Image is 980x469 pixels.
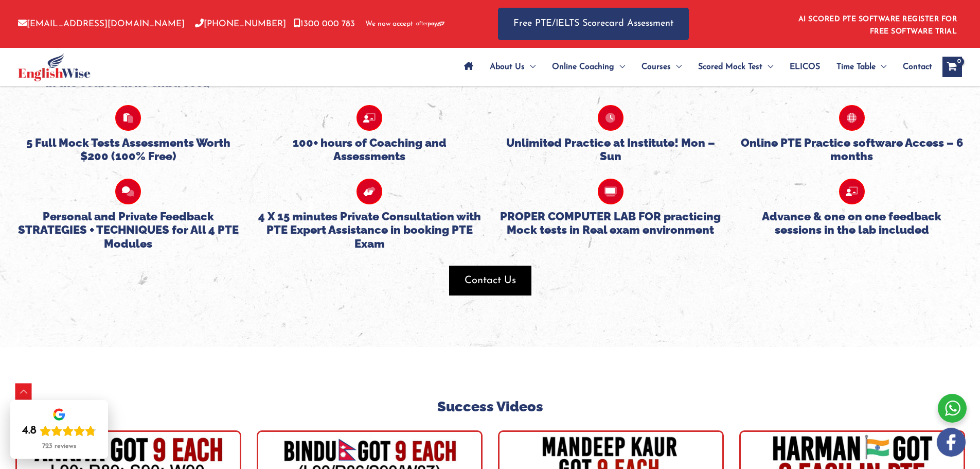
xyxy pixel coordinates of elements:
a: Free PTE/IELTS Scorecard Assessment [498,8,689,40]
span: Menu Toggle [614,49,625,85]
span: Time Table [836,49,876,85]
span: About Us [490,49,525,85]
a: CoursesMenu Toggle [633,49,690,85]
span: Scored Mock Test [698,49,762,85]
h4: Success Videos [8,398,972,415]
a: Contact [895,49,932,85]
span: Menu Toggle [671,49,682,85]
span: ELICOS [790,49,820,85]
a: Online CoachingMenu Toggle [544,49,633,85]
div: Rating: 4.8 out of 5 [22,424,96,438]
a: ELICOS [781,49,828,85]
span: Online Coaching [552,49,614,85]
h5: Unlimited Practice at Institute! Mon – Sun [498,136,724,163]
h5: 5 Full Mock Tests Assessments Worth $200 (100% Free) [15,136,241,163]
h5: PROPER COMPUTER LAB FOR practicing Mock tests in Real exam environment [498,210,724,237]
div: 4.8 [22,424,37,438]
span: Menu Toggle [525,49,536,85]
aside: Header Widget 1 [792,7,962,41]
a: 1300 000 783 [294,20,355,28]
span: Menu Toggle [762,49,773,85]
h5: Personal and Private Feedback STRATEGIES + TECHNIQUES for All 4 PTE Modules [15,210,241,250]
h5: 100+ hours of Coaching and Assessments [257,136,483,163]
a: AI SCORED PTE SOFTWARE REGISTER FOR FREE SOFTWARE TRIAL [798,15,957,36]
span: Menu Toggle [876,49,886,85]
div: 723 reviews [42,442,76,450]
h5: 4 X 15 minutes Private Consultation with PTE Expert Assistance in booking PTE Exam [257,210,483,250]
img: white-facebook.png [937,428,966,457]
button: Contact Us [449,266,531,296]
h5: Advance & one on one feedback sessions in the lab included [739,210,965,237]
a: [PHONE_NUMBER] [195,20,286,28]
span: Contact [903,49,932,85]
img: Afterpay-Logo [416,21,444,27]
span: Courses [642,49,671,85]
span: Contact Us [465,273,516,288]
img: cropped-ew-logo [18,53,91,81]
a: About UsMenu Toggle [482,49,544,85]
h5: Online PTE Practice software Access – 6 months [739,136,965,163]
a: Scored Mock TestMenu Toggle [690,49,781,85]
a: [EMAIL_ADDRESS][DOMAIN_NAME] [18,20,185,28]
a: Time TableMenu Toggle [828,49,895,85]
nav: Site Navigation: Main Menu [456,49,932,85]
span: We now accept [365,19,413,29]
a: View Shopping Cart, empty [942,57,962,77]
